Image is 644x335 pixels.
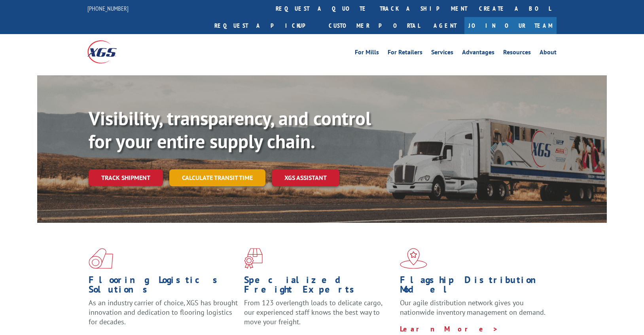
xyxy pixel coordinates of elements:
[462,49,494,58] a: Advantages
[244,298,394,333] p: From 123 overlength loads to delicate cargo, our experienced staff knows the best way to move you...
[169,169,265,186] a: Calculate transit time
[431,49,453,58] a: Services
[464,17,557,34] a: Join Our Team
[503,49,531,58] a: Resources
[272,169,339,186] a: XGS ASSISTANT
[244,275,394,298] h1: Specialized Freight Experts
[400,275,549,298] h1: Flagship Distribution Model
[208,17,323,34] a: Request a pickup
[355,49,379,58] a: For Mills
[323,17,426,34] a: Customer Portal
[426,17,464,34] a: Agent
[89,169,163,186] a: Track shipment
[87,4,129,12] a: [PHONE_NUMBER]
[400,298,546,317] span: Our agile distribution network gives you nationwide inventory management on demand.
[388,49,422,58] a: For Retailers
[89,106,371,153] b: Visibility, transparency, and control for your entire supply chain.
[244,248,263,269] img: xgs-icon-focused-on-flooring-red
[540,49,557,58] a: About
[400,248,427,269] img: xgs-icon-flagship-distribution-model-red
[400,324,498,333] a: Learn More >
[89,248,113,269] img: xgs-icon-total-supply-chain-intelligence-red
[89,298,238,326] span: As an industry carrier of choice, XGS has brought innovation and dedication to flooring logistics...
[89,275,238,298] h1: Flooring Logistics Solutions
